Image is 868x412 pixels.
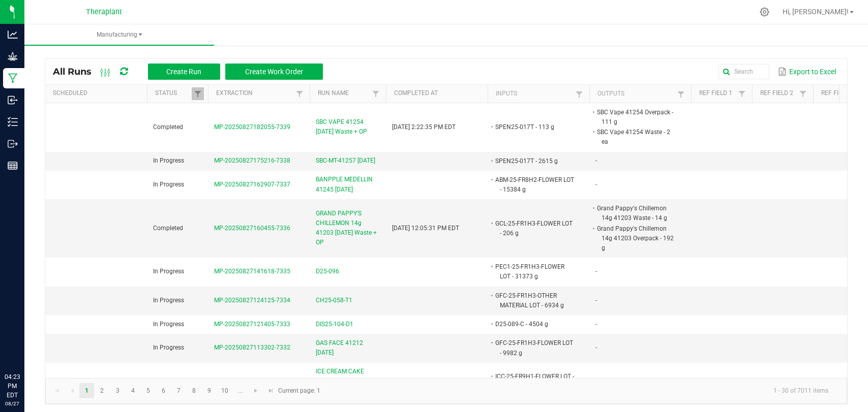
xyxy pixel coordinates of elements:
span: MP-20250827124125-7334 [214,297,290,304]
a: Page 6 [156,383,171,398]
inline-svg: Inventory [8,117,18,127]
li: SBC Vape 41254 Overpack - 111 g [595,107,676,127]
a: ScheduledSortable [53,89,143,98]
li: SPEN25-017T - 2615 g [494,156,574,166]
span: In Progress [153,321,184,328]
a: Page 3 [110,383,125,398]
td: - [589,363,691,401]
td: - [589,315,691,334]
li: Grand Pappy's Chillemon 14g 41203 Overpack - 192 g [595,224,676,253]
span: MP-20250827162907-7337 [214,181,290,188]
a: Filter [675,88,687,101]
li: PEC1-25-FR1H3-FLOWER LOT - 31373 g [494,262,574,281]
span: In Progress [153,268,184,275]
a: Page 7 [171,383,186,398]
a: Page 4 [126,383,140,398]
span: Go to the last page [267,387,275,395]
span: ICE CREAM CAKE PARTY PACK 41162 [DATE] [316,367,380,396]
a: Filter [293,87,306,100]
button: Create Run [148,64,220,80]
span: In Progress [153,297,184,304]
span: CH25-058-T1 [316,296,352,305]
a: Page 5 [141,383,156,398]
span: MP-20250827121405-7333 [214,321,290,328]
a: Filter [573,88,585,101]
li: D25-089-C - 4504 g [494,319,574,329]
span: In Progress [153,181,184,188]
div: All Runs [53,63,331,80]
a: Run NameSortable [318,89,369,98]
input: Search [719,64,769,79]
a: Ref Field 3Sortable [821,89,857,98]
p: 04:23 PM EDT [5,372,20,400]
span: [DATE] 12:05:31 PM EDT [392,225,459,232]
span: DIS25-104-D1 [316,320,353,329]
span: MP-20250827182055-7339 [214,123,290,131]
a: Filter [370,87,382,100]
li: GFC-25-FR1H3-OTHER MATERIAL LOT - 6934 g [494,291,574,310]
a: Filter [736,87,748,100]
a: Page 2 [95,383,109,398]
li: Grand Pappy's Chillemon 14g 41203 Waste - 14 g [595,203,676,223]
a: Ref Field 1Sortable [699,89,735,98]
td: - [589,258,691,286]
a: ExtractionSortable [216,89,293,98]
inline-svg: Manufacturing [8,73,18,83]
iframe: Resource center [10,331,41,361]
inline-svg: Outbound [8,139,18,149]
span: MP-20250827113302-7332 [214,344,290,351]
th: Outputs [589,85,691,103]
li: ICC-25-FR9H1-FLOWER LOT - 13147 g [494,371,574,391]
div: Manage settings [758,7,771,17]
a: Page 1 [79,383,94,398]
td: - [589,287,691,315]
span: Go to the next page [252,387,260,395]
span: In Progress [153,344,184,351]
span: Create Run [166,68,201,76]
li: GCL-25-FR1H3-FLOWER LOT - 206 g [494,218,574,238]
span: Hi, [PERSON_NAME]! [783,8,849,16]
inline-svg: Grow [8,51,18,61]
a: Filter [797,87,809,100]
a: Go to the last page [263,383,278,398]
button: Export to Excel [775,63,839,80]
a: Completed AtSortable [394,89,484,98]
span: BANPPLE MEDELLIN 41245 [DATE] [316,175,380,194]
inline-svg: Analytics [8,29,18,40]
td: - [589,171,691,199]
th: Inputs [488,85,589,103]
span: In Progress [153,157,184,164]
span: [DATE] 2:22:35 PM EDT [392,123,456,131]
a: Page 8 [187,383,201,398]
li: ABM-25-FR8H2-FLOWER LOT - 15384 g [494,175,574,195]
span: Theraplant [86,8,122,16]
a: Page 10 [218,383,232,398]
span: MP-20250827141618-7335 [214,268,290,275]
li: GFC-25-FR1H3-FLOWER LOT - 9982 g [494,338,574,358]
inline-svg: Reports [8,161,18,171]
span: Create Work Order [245,68,303,76]
span: Manufacturing [24,30,214,39]
span: GRAND PAPPY'S CHILLEMON 14g 41203 [DATE] Waste + OP [316,209,380,248]
kendo-pager-info: 1 - 30 of 7011 items [326,383,836,399]
a: Filter [192,87,204,100]
span: GAS FACE 41212 [DATE] [316,338,380,358]
a: StatusSortable [155,89,191,98]
span: MP-20250827175216-7338 [214,157,290,164]
td: - [589,334,691,362]
span: MP-20250827160455-7336 [214,225,290,232]
span: Completed [153,225,183,232]
a: Manufacturing [24,24,214,46]
span: D25-096 [316,267,339,276]
span: SBC VAPE 41254 [DATE] Waste + OP [316,117,380,137]
li: SPEN25-017T - 113 g [494,122,574,132]
a: Go to the next page [249,383,263,398]
inline-svg: Inbound [8,95,18,105]
p: 08/27 [5,400,20,407]
span: SBC-MT-41257 [DATE] [316,156,375,166]
td: - [589,152,691,171]
a: Ref Field 2Sortable [760,89,796,98]
a: Page 11 [233,383,248,398]
kendo-pager: Current page: 1 [45,378,847,404]
span: Completed [153,123,183,131]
